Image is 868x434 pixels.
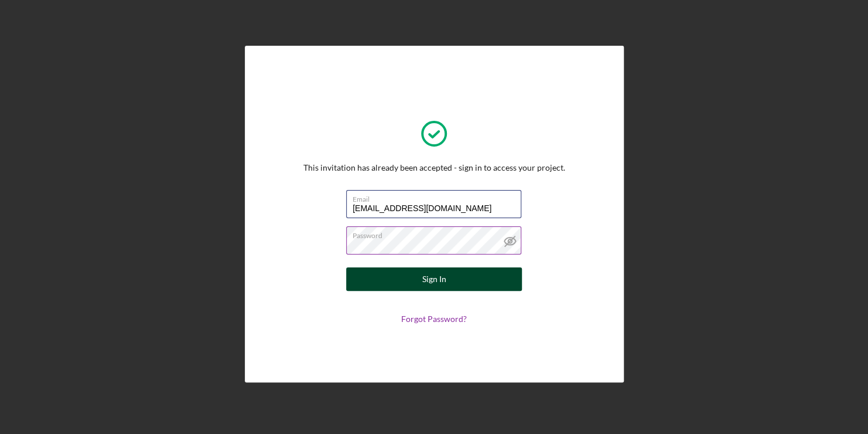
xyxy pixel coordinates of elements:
button: Sign In [346,267,522,291]
label: Email [353,191,521,204]
label: Password [353,227,521,240]
div: Sign In [422,267,446,291]
a: Forgot Password? [401,314,467,324]
div: This invitation has already been accepted - sign in to access your project. [303,163,565,172]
